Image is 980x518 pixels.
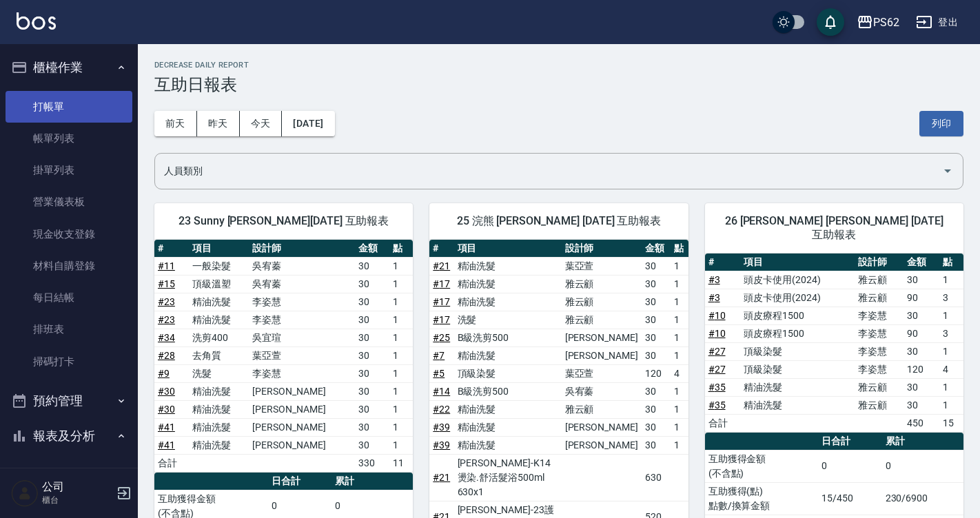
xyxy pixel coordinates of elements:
h3: 互助日報表 [154,75,963,94]
button: [DATE] [282,111,334,136]
td: 30 [355,293,389,311]
td: 1 [389,293,413,311]
a: 排班表 [6,313,132,345]
td: 雅云顧 [855,271,904,289]
td: 15 [939,414,963,432]
td: 1 [389,436,413,454]
th: 日合計 [818,433,881,450]
td: [PERSON_NAME] [562,436,642,454]
td: 30 [355,275,389,293]
th: 設計師 [249,240,355,258]
td: 30 [642,382,671,400]
td: 頂級染髮 [740,342,855,360]
td: 30 [355,329,389,346]
td: 雅云顧 [562,400,642,418]
button: 今天 [240,111,283,136]
td: 李姿慧 [855,307,904,324]
td: 1 [389,257,413,275]
a: #41 [158,422,175,433]
th: 日合計 [268,473,331,490]
td: 1 [671,311,688,329]
td: 30 [642,418,671,436]
th: 金額 [642,240,671,258]
th: 點 [939,253,963,271]
th: 點 [671,240,688,258]
a: #23 [158,314,175,325]
td: 精油洗髮 [740,378,855,396]
a: #15 [158,278,175,289]
td: 雅云顧 [855,289,904,307]
td: 精油洗髮 [454,436,562,454]
td: 李姿慧 [249,293,355,311]
td: 30 [355,436,389,454]
td: 精油洗髮 [189,382,249,400]
td: [PERSON_NAME] [562,418,642,436]
td: 洗髮 [189,364,249,382]
td: 0 [882,450,963,482]
td: 精油洗髮 [454,400,562,418]
a: #23 [158,296,175,307]
td: 頭皮卡使用(2024) [740,271,855,289]
td: 洗髮 [454,311,562,329]
td: 11 [389,454,413,472]
td: 1 [389,329,413,346]
td: 3 [939,324,963,342]
td: 90 [904,324,939,342]
td: 頭皮療程1500 [740,307,855,324]
td: 1 [671,400,688,418]
td: 1 [671,436,688,454]
th: # [705,253,741,271]
a: #14 [433,386,450,397]
td: 頂級溫塑 [189,275,249,293]
td: 精油洗髮 [189,400,249,418]
table: a dense table [154,240,413,473]
th: 項目 [454,240,562,258]
a: 每日結帳 [6,282,132,313]
td: 葉亞萱 [562,364,642,382]
td: 450 [904,414,939,432]
td: 李姿慧 [249,311,355,329]
button: save [817,8,844,36]
button: 預約管理 [6,383,132,419]
td: 630 [642,454,671,501]
td: 精油洗髮 [454,257,562,275]
td: 1 [939,271,963,289]
a: #17 [433,296,450,307]
a: #5 [433,368,445,379]
td: [PERSON_NAME] [562,346,642,364]
a: #17 [433,314,450,325]
td: 頭皮卡使用(2024) [740,289,855,307]
td: 頂級染髮 [454,364,562,382]
td: 330 [355,454,389,472]
td: B級洗剪500 [454,329,562,346]
table: a dense table [705,253,963,433]
td: 精油洗髮 [189,311,249,329]
td: 30 [642,311,671,329]
a: #3 [708,292,720,303]
a: 材料自購登錄 [6,250,132,282]
span: 25 浣熊 [PERSON_NAME] [DATE] 互助報表 [446,214,671,228]
a: #35 [708,382,726,393]
td: 1 [671,275,688,293]
td: [PERSON_NAME] [249,418,355,436]
td: 雅云顧 [562,293,642,311]
td: 1 [671,293,688,311]
td: 30 [642,346,671,364]
td: 4 [939,360,963,378]
a: #30 [158,386,175,397]
td: 30 [904,396,939,414]
td: 1 [389,418,413,436]
a: #30 [158,404,175,415]
a: #25 [433,332,450,343]
h5: 公司 [42,480,112,494]
td: 精油洗髮 [454,418,562,436]
td: 1 [389,346,413,364]
td: 精油洗髮 [454,346,562,364]
td: 3 [939,289,963,307]
a: #41 [158,439,175,450]
a: 掃碼打卡 [6,346,132,377]
td: 1 [389,311,413,329]
th: 金額 [355,240,389,258]
td: 30 [355,364,389,382]
a: #21 [433,472,450,483]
